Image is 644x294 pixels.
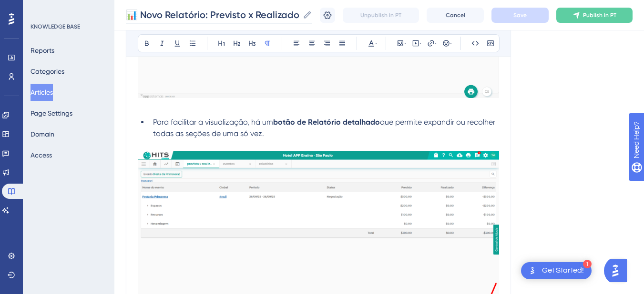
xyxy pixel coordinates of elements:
span: Publish in PT [583,11,616,19]
button: Publish in PT [556,8,633,23]
div: Open Get Started! checklist, remaining modules: 1 [521,262,592,279]
button: Unpublish in PT [343,8,419,23]
button: Categories [31,63,64,80]
div: 1 [583,260,592,268]
button: Cancel [427,8,484,23]
span: Save [513,11,527,19]
button: Access [31,147,52,164]
span: Para facilitar a visualização, há um [153,118,273,127]
input: Article Name [126,8,299,21]
div: KNOWLEDGE BASE [31,23,80,30]
div: Get Started! [542,265,584,276]
iframe: UserGuiding AI Assistant Launcher [604,256,633,285]
img: launcher-image-alternative-text [527,265,538,276]
button: Domain [31,126,54,143]
button: Save [491,8,549,23]
button: Reports [31,42,54,59]
span: Cancel [446,11,465,19]
button: Articles [31,84,53,101]
span: Unpublish in PT [360,11,401,19]
span: Need Help? [22,2,60,14]
span: que permite expandir ou recolher todas as seções de uma só vez. [153,118,497,138]
button: Page Settings [31,105,72,122]
strong: botão de Relatório detalhado [273,118,380,127]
